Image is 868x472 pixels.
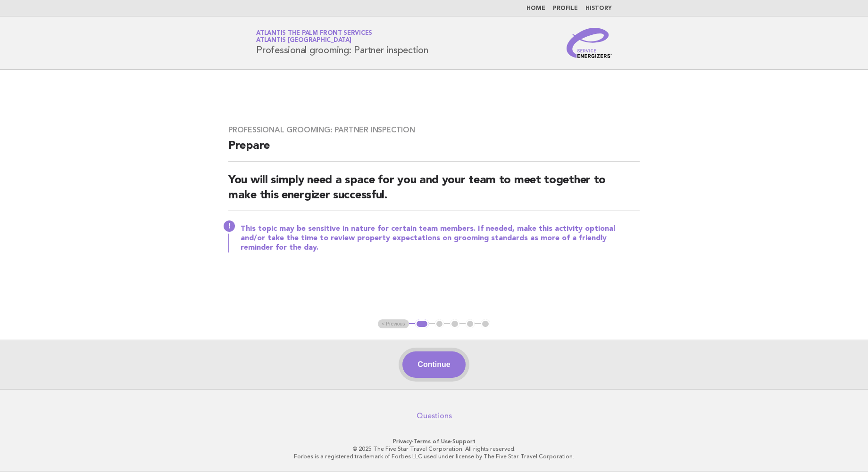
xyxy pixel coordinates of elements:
[256,30,372,43] a: Atlantis The Palm Front ServicesAtlantis [GEOGRAPHIC_DATA]
[256,31,428,55] h1: Professional grooming: Partner inspection
[553,6,578,11] a: Profile
[145,445,723,453] p: © 2025 The Five Star Travel Corporation. All rights reserved.
[415,319,429,329] button: 1
[393,438,412,445] a: Privacy
[145,438,723,445] p: · ·
[567,28,612,58] img: Service Energizers
[585,6,612,11] a: History
[452,438,476,445] a: Support
[145,453,723,460] p: Forbes is a registered trademark of Forbes LLC used under license by The Five Star Travel Corpora...
[417,411,452,421] a: Questions
[228,173,640,211] h2: You will simply need a space for you and your team to meet together to make this energizer succes...
[402,351,465,378] button: Continue
[228,125,640,135] h3: Professional grooming: Partner inspection
[526,6,545,11] a: Home
[256,38,351,44] span: Atlantis [GEOGRAPHIC_DATA]
[413,438,451,445] a: Terms of Use
[241,224,640,252] p: This topic may be sensitive in nature for certain team members. If needed, make this activity opt...
[228,138,640,162] h2: Prepare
